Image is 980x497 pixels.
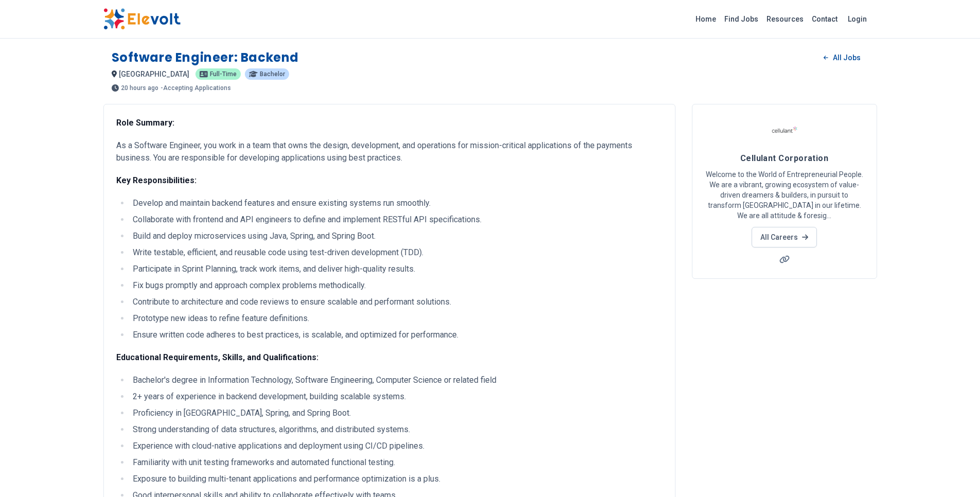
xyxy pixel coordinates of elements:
strong: Key Responsibilities: [116,175,197,185]
img: Cellulant Corporation [772,117,797,143]
li: Build and deploy microservices using Java, Spring, and Spring Boot. [130,230,663,242]
span: [GEOGRAPHIC_DATA] [119,70,189,78]
li: Familiarity with unit testing frameworks and automated functional testing. [130,456,663,469]
a: All Careers [752,227,817,247]
li: Exposure to building multi-tenant applications and performance optimization is a plus. [130,473,663,485]
img: Elevolt [103,8,181,30]
p: As a Software Engineer, you work in a team that owns the design, development, and operations for ... [116,139,663,164]
a: Login [842,9,873,29]
a: Contact [808,11,842,27]
li: Bachelor's degree in Information Technology, Software Engineering, Computer Science or related field [130,374,663,386]
span: Full-time [210,71,237,77]
a: Find Jobs [720,11,762,27]
li: Participate in Sprint Planning, track work items, and deliver high-quality results. [130,263,663,275]
strong: Role Summary: [116,118,174,128]
a: All Jobs [815,50,868,65]
h1: Software Engineer: Backend [112,49,299,66]
p: Welcome to the World of Entrepreneurial People. We are a vibrant, growing ecosystem of value-driv... [705,169,864,221]
li: Strong understanding of data structures, algorithms, and distributed systems. [130,423,663,436]
span: 20 hours ago [121,85,158,91]
li: Prototype new ideas to refine feature definitions. [130,312,663,325]
li: Experience with cloud-native applications and deployment using CI/CD pipelines. [130,440,663,452]
strong: Educational Requirements, Skills, and Qualifications: [116,352,318,362]
span: Cellulant Corporation [740,153,828,163]
li: Collaborate with frontend and API engineers to define and implement RESTful API specifications. [130,214,663,226]
p: - Accepting Applications [161,85,231,91]
li: Contribute to architecture and code reviews to ensure scalable and performant solutions. [130,296,663,308]
li: Fix bugs promptly and approach complex problems methodically. [130,279,663,292]
span: Bachelor [260,71,285,77]
li: Develop and maintain backend features and ensure existing systems run smoothly. [130,197,663,209]
a: Resources [762,11,808,27]
li: Proficiency in [GEOGRAPHIC_DATA], Spring, and Spring Boot. [130,407,663,419]
li: 2+ years of experience in backend development, building scalable systems. [130,390,663,403]
a: Home [691,11,720,27]
li: Ensure written code adheres to best practices, is scalable, and optimized for performance. [130,329,663,341]
li: Write testable, efficient, and reusable code using test-driven development (TDD). [130,246,663,259]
